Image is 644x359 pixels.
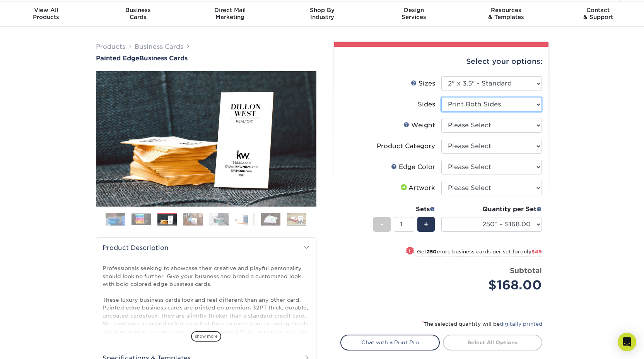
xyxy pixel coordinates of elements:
[96,55,139,62] span: Painted Edge
[380,219,384,230] span: -
[340,335,440,350] a: Chat with a Print Pro
[96,238,316,258] h2: Product Description
[368,7,460,21] div: Services
[443,335,542,350] a: Select All Options
[552,2,644,27] a: Contact& Support
[391,162,435,172] div: Edge Color
[373,205,435,214] div: Sets
[427,249,437,255] strong: 250
[157,213,177,227] img: Business Cards 03
[460,2,552,27] a: Resources& Templates
[377,142,435,151] div: Product Category
[368,2,460,27] a: DesignServices
[510,266,542,275] strong: Subtotal
[411,79,435,88] div: Sizes
[424,219,429,230] span: +
[276,7,368,14] span: Shop By
[276,7,368,21] div: Industry
[500,321,542,327] a: digitally printed
[132,213,151,225] img: Business Cards 02
[287,212,306,226] img: Business Cards 08
[403,121,435,130] div: Weight
[399,183,435,193] div: Artwork
[418,100,435,109] div: Sides
[552,7,644,14] span: Contact
[409,247,411,255] span: !
[552,7,644,21] div: & Support
[183,212,203,226] img: Business Cards 04
[92,7,184,21] div: Cards
[184,7,276,21] div: Marketing
[92,7,184,14] span: Business
[368,7,460,14] span: Design
[96,55,316,62] h1: Business Cards
[106,210,125,229] img: Business Cards 01
[96,55,316,62] a: Painted EdgeBusiness Cards
[460,7,552,21] div: & Templates
[422,321,542,327] small: The selected quantity will be
[184,7,276,14] span: Direct Mail
[184,2,276,27] a: Direct MailMarketing
[340,47,542,76] div: Select your options:
[92,2,184,27] a: BusinessCards
[191,331,221,342] span: show more
[135,43,183,50] a: Business Cards
[417,249,542,256] small: Get more business cards per set for
[261,212,280,226] img: Business Cards 07
[276,2,368,27] a: Shop ByIndustry
[96,63,316,215] img: Painted Edge 03
[96,43,125,50] a: Products
[531,249,542,255] span: $49
[520,249,542,255] span: only
[460,7,552,14] span: Resources
[618,333,636,351] div: Open Intercom Messenger
[441,205,542,214] div: Quantity per Set
[209,212,229,226] img: Business Cards 05
[235,212,255,226] img: Business Cards 06
[447,276,542,294] div: $168.00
